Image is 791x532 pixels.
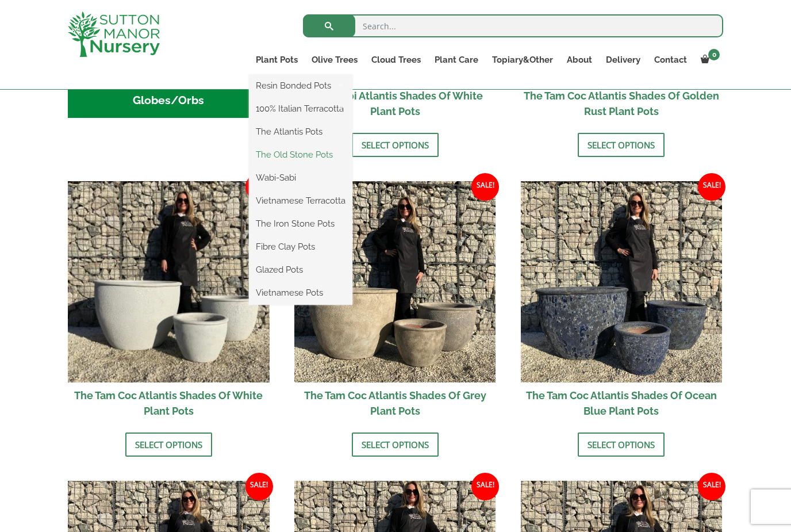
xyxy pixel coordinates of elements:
[249,215,352,232] a: The Iron Stone Pots
[305,52,364,68] a: Olive Trees
[352,133,439,157] a: Select options for “The Hanoi Atlantis Shades Of White Plant Pots”
[560,52,599,68] a: About
[471,173,499,201] span: Sale!
[249,52,305,68] a: Plant Pots
[245,173,273,201] span: Sale!
[352,433,439,457] a: Select options for “The Tam Coc Atlantis Shades Of Grey Plant Pots”
[294,83,496,124] h2: The Hanoi Atlantis Shades Of White Plant Pots
[68,181,270,424] a: Sale! The Tam Coc Atlantis Shades Of White Plant Pots
[294,181,496,424] a: Sale! The Tam Coc Atlantis Shades Of Grey Plant Pots
[708,49,720,60] span: 0
[521,181,723,383] img: The Tam Coc Atlantis Shades Of Ocean Blue Plant Pots
[294,181,496,383] img: The Tam Coc Atlantis Shades Of Grey Plant Pots
[521,83,723,124] h2: The Tam Coc Atlantis Shades Of Golden Rust Plant Pots
[249,284,352,301] a: Vietnamese Pots
[578,433,665,457] a: Select options for “The Tam Coc Atlantis Shades Of Ocean Blue Plant Pots”
[249,192,352,209] a: Vietnamese Terracotta
[68,83,270,118] h2: Globes/Orbs
[599,52,647,68] a: Delivery
[249,146,352,163] a: The Old Stone Pots
[521,382,723,424] h2: The Tam Coc Atlantis Shades Of Ocean Blue Plant Pots
[471,473,499,500] span: Sale!
[698,473,725,500] span: Sale!
[294,382,496,424] h2: The Tam Coc Atlantis Shades Of Grey Plant Pots
[249,169,352,186] a: Wabi-Sabi
[698,173,725,201] span: Sale!
[578,133,665,157] a: Select options for “The Tam Coc Atlantis Shades Of Golden Rust Plant Pots”
[249,261,352,278] a: Glazed Pots
[249,77,352,94] a: Resin Bonded Pots
[125,433,212,457] a: Select options for “The Tam Coc Atlantis Shades Of White Plant Pots”
[68,12,160,57] img: logo
[521,181,723,424] a: Sale! The Tam Coc Atlantis Shades Of Ocean Blue Plant Pots
[249,123,352,140] a: The Atlantis Pots
[68,382,270,424] h2: The Tam Coc Atlantis Shades Of White Plant Pots
[428,52,485,68] a: Plant Care
[303,14,723,37] input: Search...
[249,100,352,117] a: 100% Italian Terracotta
[694,52,723,68] a: 0
[245,473,273,500] span: Sale!
[68,181,270,383] img: The Tam Coc Atlantis Shades Of White Plant Pots
[249,238,352,255] a: Fibre Clay Pots
[647,52,694,68] a: Contact
[485,52,560,68] a: Topiary&Other
[364,52,428,68] a: Cloud Trees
